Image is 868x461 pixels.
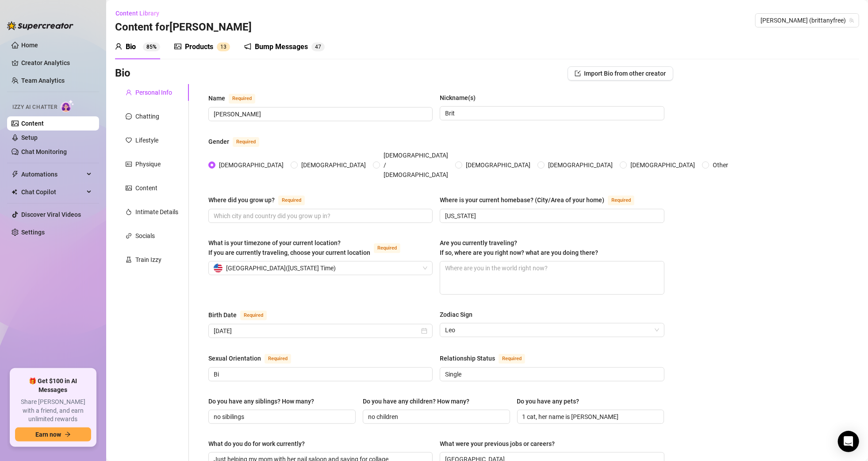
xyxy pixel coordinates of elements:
div: What were your previous jobs or careers? [440,439,555,449]
input: Where is your current homebase? (City/Area of your home) [445,211,657,221]
button: Content Library [115,6,166,20]
a: Chat Monitoring [21,148,67,155]
div: Relationship Status [440,353,495,363]
label: Relationship Status [440,353,535,364]
span: notification [244,43,251,50]
input: Where did you grow up? [214,211,426,221]
span: [DEMOGRAPHIC_DATA] [298,160,369,170]
label: Do you have any siblings? How many? [208,396,320,406]
span: What is your timezone of your current location? If you are currently traveling, choose your curre... [208,239,370,256]
img: us [214,264,223,273]
div: What do you do for work currently? [208,439,305,449]
label: Sexual Orientation [208,353,301,364]
span: Required [265,354,291,364]
sup: 85% [143,42,160,51]
span: [DEMOGRAPHIC_DATA] [462,160,534,170]
span: link [126,233,132,239]
span: heart [126,137,132,143]
span: 1 [220,44,223,50]
span: [DEMOGRAPHIC_DATA] [215,160,287,170]
span: team [849,18,854,23]
label: Birth Date [208,310,277,320]
span: user [115,43,122,50]
input: Do you have any pets? [522,412,657,422]
span: [GEOGRAPHIC_DATA] ( [US_STATE] Time ) [226,261,336,275]
button: Import Bio from other creator [568,66,673,81]
span: Required [278,196,305,205]
div: Sexual Orientation [208,353,261,363]
a: Content [21,120,44,127]
span: Content Library [115,10,159,17]
a: Home [21,42,38,49]
button: Earn nowarrow-right [15,427,91,442]
span: [DEMOGRAPHIC_DATA] [545,160,616,170]
span: thunderbolt [12,171,19,178]
span: Import Bio from other creator [584,70,666,77]
span: picture [126,185,132,191]
span: 3 [223,44,227,50]
a: Creator Analytics [21,56,92,70]
span: Earn now [35,431,61,438]
div: Open Intercom Messenger [838,431,859,452]
div: Chatting [135,111,159,121]
span: [DEMOGRAPHIC_DATA] / [DEMOGRAPHIC_DATA] [380,150,452,180]
a: Settings [21,229,45,236]
div: Name [208,93,225,103]
label: Name [208,93,265,104]
span: 7 [318,44,321,50]
sup: 13 [217,42,230,51]
div: Do you have any pets? [517,396,580,406]
input: Do you have any siblings? How many? [214,412,349,422]
label: Do you have any pets? [517,396,586,406]
div: Physique [135,159,161,169]
span: Required [233,137,259,147]
h3: Content for [PERSON_NAME] [115,20,252,35]
span: Brittany (brittanyfree) [760,14,854,27]
img: logo-BBDzfeDw.svg [7,21,73,30]
label: Gender [208,136,269,147]
div: Socials [135,231,155,241]
div: Products [185,42,213,52]
label: Do you have any children? How many? [363,396,476,406]
div: Where did you grow up? [208,195,275,205]
span: fire [126,209,132,215]
span: message [126,113,132,119]
span: Required [240,311,267,320]
input: Relationship Status [445,369,657,379]
label: What do you do for work currently? [208,439,311,449]
label: What were your previous jobs or careers? [440,439,561,449]
div: Zodiac Sign [440,310,472,319]
span: 4 [315,44,318,50]
span: 🎁 Get $100 in AI Messages [15,377,91,394]
div: Where is your current homebase? (City/Area of your home) [440,195,604,205]
div: Nickname(s) [440,93,476,103]
div: Do you have any siblings? How many? [208,396,314,406]
span: idcard [126,161,132,167]
a: Discover Viral Videos [21,211,81,218]
div: Bump Messages [255,42,308,52]
span: Share [PERSON_NAME] with a friend, and earn unlimited rewards [15,398,91,424]
a: Team Analytics [21,77,65,84]
span: Automations [21,167,84,181]
div: Content [135,183,157,193]
span: Izzy AI Chatter [12,103,57,111]
div: Bio [126,42,136,52]
div: Train Izzy [135,255,161,265]
label: Where is your current homebase? (City/Area of your home) [440,195,644,205]
label: Where did you grow up? [208,195,315,205]
div: Birth Date [208,310,237,320]
div: Lifestyle [135,135,158,145]
span: import [575,70,581,77]
label: Nickname(s) [440,93,482,103]
input: Birth Date [214,326,419,336]
input: Sexual Orientation [214,369,426,379]
span: Required [374,243,400,253]
div: Gender [208,137,229,146]
span: arrow-right [65,431,71,438]
span: Required [229,94,255,104]
div: Do you have any children? How many? [363,396,469,406]
span: Are you currently traveling? If so, where are you right now? what are you doing there? [440,239,598,256]
img: Chat Copilot [12,189,17,195]
img: AI Chatter [61,100,74,112]
input: Do you have any children? How many? [368,412,503,422]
